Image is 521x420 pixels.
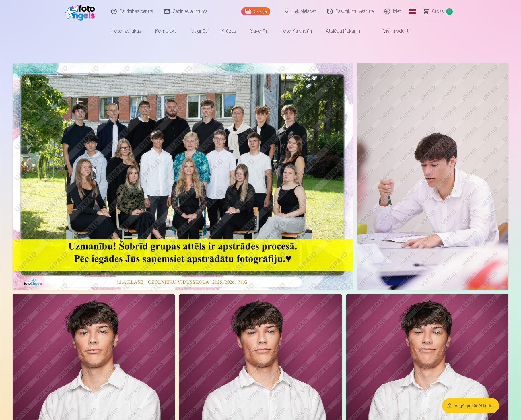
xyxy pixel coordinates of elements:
[243,23,274,39] a: Suvenīri
[148,23,184,39] a: Komplekti
[442,398,499,413] button: Augšupielādēt bildes
[319,23,367,39] a: Atslēgu piekariņi
[432,8,444,15] span: Grozs
[105,23,148,39] a: Foto izdrukas
[184,23,215,39] a: Magnēti
[367,23,416,39] a: Visi produkti
[274,23,319,39] a: Foto kalendāri
[215,23,243,39] a: Krūzes
[446,8,453,15] span: 0
[65,2,98,21] img: /fa1
[241,7,270,15] a: Galerija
